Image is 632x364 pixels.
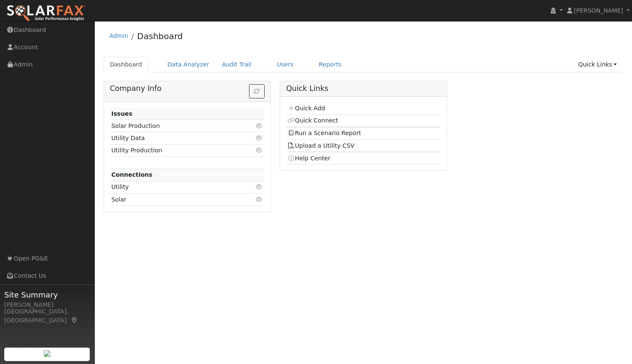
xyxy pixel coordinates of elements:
td: Utility [110,181,240,193]
td: Solar [110,194,240,206]
div: [GEOGRAPHIC_DATA], [GEOGRAPHIC_DATA] [4,307,90,325]
strong: Connections [111,171,153,178]
img: retrieve [44,350,51,357]
td: Utility Production [110,144,240,157]
i: Click to view [256,135,263,141]
i: Click to view [256,184,263,190]
h5: Company Info [110,84,265,93]
td: Utility Data [110,132,240,144]
a: Data Analyzer [161,57,216,72]
a: Audit Trail [216,57,258,72]
td: Solar Production [110,120,240,132]
a: Map [71,317,78,324]
a: Admin [110,32,129,39]
i: Click to view [256,197,263,202]
i: Click to view [256,147,263,153]
a: Run a Scenario Report [287,130,361,136]
a: Dashboard [104,57,149,72]
a: Upload a Utility CSV [287,142,354,149]
a: Dashboard [137,31,183,41]
span: Site Summary [4,289,90,300]
h5: Quick Links [286,84,441,93]
a: Reports [313,57,348,72]
img: SolarFax [6,5,86,22]
a: Users [270,57,300,72]
span: [PERSON_NAME] [574,7,623,14]
i: Click to view [256,123,263,129]
a: Quick Links [572,57,623,72]
a: Help Center [287,155,330,162]
a: Quick Connect [287,117,338,124]
a: Quick Add [287,105,325,112]
div: [PERSON_NAME] [4,300,90,309]
strong: Issues [111,110,132,117]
